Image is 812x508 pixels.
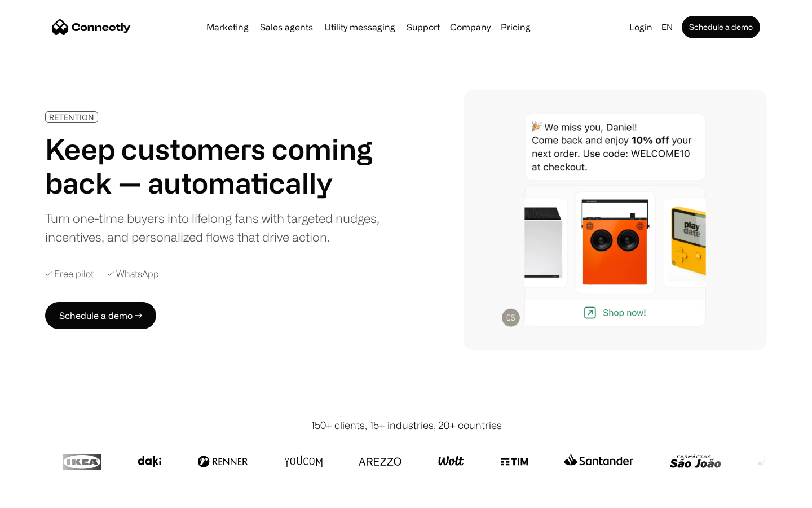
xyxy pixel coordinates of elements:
[202,23,253,32] a: Marketing
[255,23,317,32] a: Sales agents
[45,302,156,329] a: Schedule a demo →
[311,418,502,433] div: 150+ clients, 15+ industries, 20+ countries
[107,269,159,279] div: ✓ WhatsApp
[45,269,94,279] div: ✓ Free pilot
[23,488,68,504] ul: Language list
[320,23,400,32] a: Utility messaging
[52,19,131,36] a: home
[682,16,760,38] a: Schedule a demo
[447,19,494,35] div: Company
[661,19,673,35] div: en
[45,209,388,246] div: Turn one-time buyers into lifelong fans with targeted nudges, incentives, and personalized flows ...
[625,19,657,35] a: Login
[496,23,535,32] a: Pricing
[11,487,68,504] aside: Language selected: English
[49,113,94,121] div: RETENTION
[657,19,679,35] div: en
[402,23,444,32] a: Support
[45,132,388,200] h1: Keep customers coming back — automatically
[450,19,491,35] div: Company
